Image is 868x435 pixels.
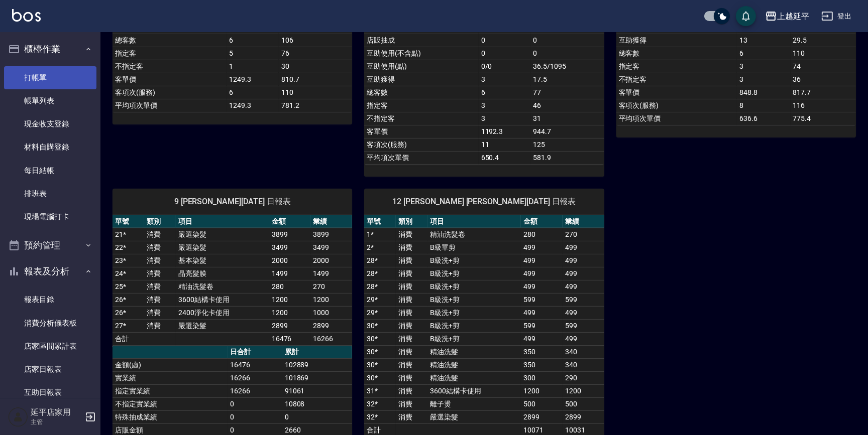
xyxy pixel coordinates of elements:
td: 1249.3 [227,73,279,86]
a: 帳單列表 [4,89,96,112]
td: 消費 [144,293,176,306]
th: 業績 [563,215,604,228]
td: 客單價 [113,73,227,86]
td: 不指定實業績 [113,397,228,410]
td: 3499 [269,241,311,254]
td: 290 [563,371,604,384]
button: 上越延平 [761,6,813,27]
table: a dense table [113,215,352,346]
td: 1200 [269,293,311,306]
td: 0 [479,47,531,60]
a: 消費分析儀表板 [4,312,96,335]
td: 499 [521,254,563,267]
td: 3 [479,73,531,86]
td: 6 [479,86,531,99]
td: 636.6 [737,112,790,125]
td: 指定客 [616,60,737,73]
td: 775.4 [791,112,856,125]
td: 650.4 [479,151,531,164]
td: 0/0 [479,60,531,73]
td: 指定客 [364,99,478,112]
td: 16266 [228,384,282,397]
td: 3899 [269,228,311,241]
th: 類別 [396,215,427,228]
td: 0 [531,47,604,60]
th: 單號 [113,215,144,228]
a: 店家日報表 [4,358,96,381]
td: 499 [563,332,604,345]
td: 消費 [144,280,176,293]
td: 599 [563,293,604,306]
td: 499 [563,254,604,267]
td: 499 [521,267,563,280]
td: 499 [563,267,604,280]
td: 消費 [144,306,176,319]
button: save [736,6,756,26]
td: 嚴選染髮 [176,241,269,254]
td: 2899 [311,319,353,332]
td: 581.9 [531,151,604,164]
td: 102889 [282,358,353,371]
td: 110 [279,86,352,99]
td: 特殊抽成業績 [113,410,228,423]
td: 消費 [144,267,176,280]
td: 16476 [228,358,282,371]
td: 1000 [311,306,353,319]
td: 3 [737,60,790,73]
td: 280 [521,228,563,241]
td: 36 [791,73,856,86]
td: 1192.3 [479,125,531,138]
td: 110 [791,47,856,60]
td: 13 [737,34,790,47]
td: 不指定客 [364,112,478,125]
td: 平均項次單價 [616,112,737,125]
td: 2899 [521,410,563,423]
td: 嚴選染髮 [176,319,269,332]
td: 指定實業績 [113,384,228,397]
a: 排班表 [4,182,96,205]
td: 1200 [521,384,563,397]
td: B級洗+剪 [427,332,521,345]
td: 消費 [396,345,427,358]
td: 消費 [396,267,427,280]
td: 基本染髮 [176,254,269,267]
td: 0 [282,410,353,423]
td: 944.7 [531,125,604,138]
td: 8 [737,99,790,112]
td: 消費 [144,228,176,241]
td: 2000 [269,254,311,267]
a: 店家區間累計表 [4,335,96,358]
td: 1 [227,60,279,73]
td: 3 [479,112,531,125]
img: Logo [12,9,41,22]
td: B級單剪 [427,241,521,254]
td: 客項次(服務) [364,138,478,151]
td: 店販抽成 [364,34,478,47]
button: 櫃檯作業 [4,36,96,62]
a: 報表目錄 [4,288,96,311]
td: 互助獲得 [616,34,737,47]
td: 金額(虛) [113,358,228,371]
td: 270 [563,228,604,241]
td: 101869 [282,371,353,384]
td: 499 [563,280,604,293]
td: 817.7 [791,86,856,99]
th: 類別 [144,215,176,228]
td: 29.5 [791,34,856,47]
td: 消費 [396,319,427,332]
td: 0 [479,34,531,47]
td: 總客數 [616,47,737,60]
td: 嚴選染髮 [176,228,269,241]
td: 客單價 [616,86,737,99]
td: 互助獲得 [364,73,478,86]
a: 互助日報表 [4,381,96,404]
td: 125 [531,138,604,151]
td: 消費 [396,280,427,293]
td: 6 [227,34,279,47]
td: 280 [269,280,311,293]
td: 10808 [282,397,353,410]
td: 0 [531,34,604,47]
a: 打帳單 [4,66,96,89]
img: Person [8,407,28,427]
td: 精油洗髮卷 [427,228,521,241]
